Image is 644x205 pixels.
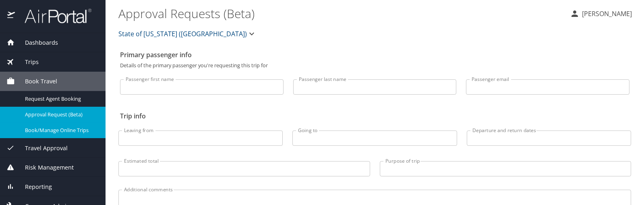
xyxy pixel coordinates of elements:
img: airportal-logo.png [16,8,91,24]
h1: Approval Requests (Beta) [118,1,563,26]
span: Risk Management [15,163,74,172]
span: Book/Manage Online Trips [25,126,96,134]
p: Details of the primary passenger you're requesting this trip for [120,63,630,68]
span: Approval Request (Beta) [25,111,96,118]
span: Request Agent Booking [25,95,96,103]
span: Travel Approval [15,144,68,153]
span: Book Travel [15,77,57,86]
button: [PERSON_NAME] [567,6,635,21]
span: Trips [15,58,39,66]
span: Reporting [15,182,52,191]
span: State of [US_STATE] ([GEOGRAPHIC_DATA]) [118,28,247,39]
img: icon-airportal.png [7,8,16,24]
p: [PERSON_NAME] [580,9,632,19]
h2: Primary passenger info [120,48,630,61]
span: Dashboards [15,38,58,47]
button: State of [US_STATE] ([GEOGRAPHIC_DATA]) [115,26,260,42]
h2: Trip info [120,110,630,122]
